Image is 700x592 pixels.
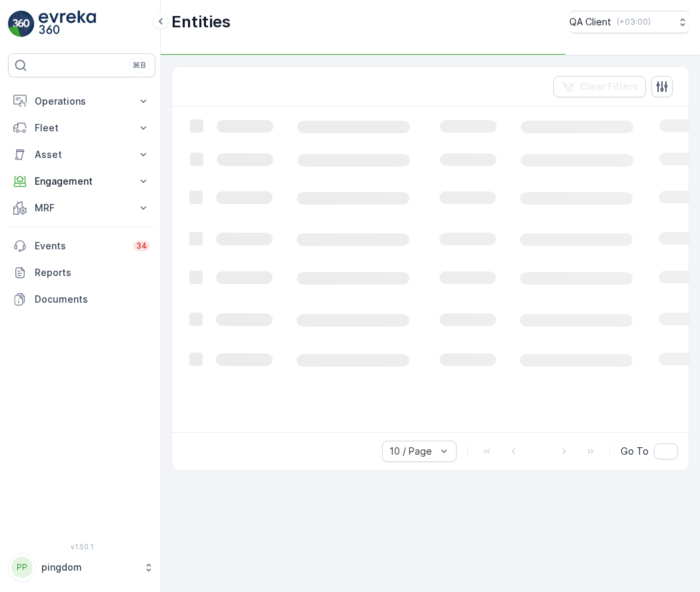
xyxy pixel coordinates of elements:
[171,11,231,33] p: Entities
[8,141,155,168] button: Asset
[35,239,125,253] p: Events
[569,11,689,33] button: QA Client(+03:00)
[8,168,155,195] button: Engagement
[8,11,35,37] img: logo
[553,76,646,97] button: Clear Filters
[8,286,155,313] a: Documents
[35,95,129,108] p: Operations
[569,15,611,29] p: QA Client
[41,561,137,574] p: pingdom
[8,88,155,115] button: Operations
[580,80,638,93] p: Clear Filters
[35,266,150,279] p: Reports
[8,115,155,141] button: Fleet
[11,557,33,578] div: PP
[617,17,651,27] p: ( +03:00 )
[35,293,150,306] p: Documents
[35,201,129,215] p: MRF
[8,195,155,221] button: MRF
[133,60,146,71] p: ⌘B
[35,175,129,188] p: Engagement
[8,259,155,286] a: Reports
[8,233,155,259] a: Events34
[621,445,649,458] span: Go To
[8,553,155,581] button: PPpingdom
[136,241,147,251] p: 34
[39,11,96,37] img: logo_light-DOdMpM7g.png
[35,121,129,135] p: Fleet
[35,148,129,161] p: Asset
[8,543,155,551] span: v 1.50.1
